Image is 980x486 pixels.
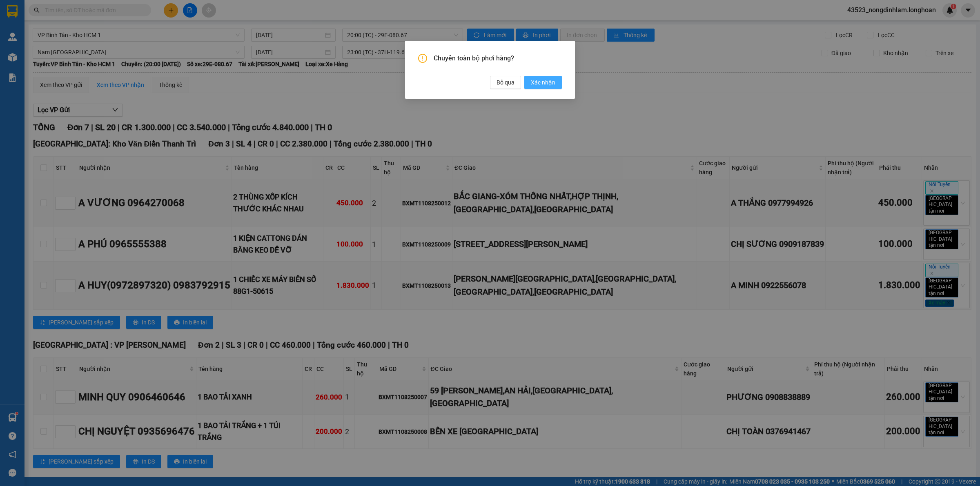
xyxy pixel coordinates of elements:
[490,76,521,89] button: Bỏ qua
[434,54,562,63] span: Chuyển toàn bộ phơi hàng?
[418,54,427,63] span: exclamation-circle
[524,76,562,89] button: Xác nhận
[497,78,514,87] span: Bỏ qua
[531,78,555,87] span: Xác nhận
